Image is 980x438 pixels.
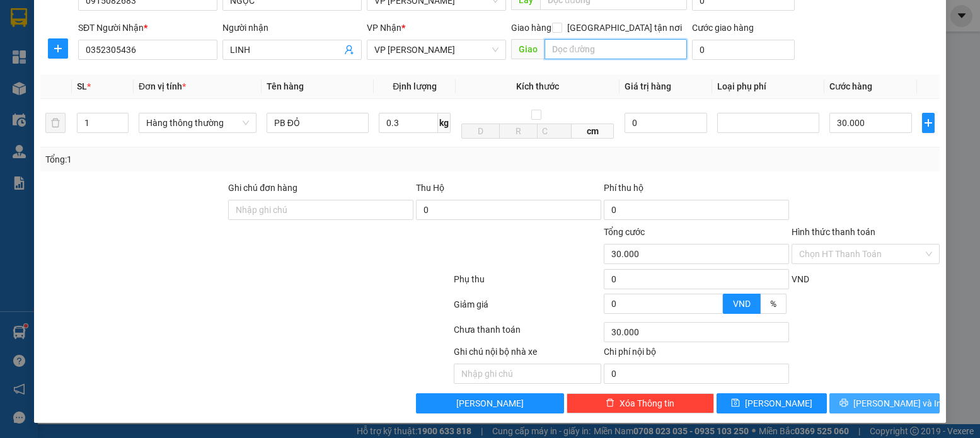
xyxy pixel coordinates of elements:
span: cm [572,124,614,139]
span: Tên hàng [267,81,304,91]
span: Giao hàng [511,23,551,33]
div: Người nhận [222,21,362,35]
input: Dọc đường [545,39,686,59]
span: % [770,299,776,309]
input: Ghi chú đơn hàng [228,200,413,220]
span: VP LÊ HỒNG PHONG [374,40,499,59]
span: SL [77,81,87,91]
div: SĐT Người Nhận [78,21,217,35]
span: Cước hàng [829,81,872,91]
span: save [731,398,740,408]
span: Định lượng [393,81,437,91]
span: [GEOGRAPHIC_DATA] tận nơi [562,21,687,35]
span: Giá trị hàng [625,81,671,91]
span: delete [606,398,614,408]
button: plus [922,113,935,133]
button: save[PERSON_NAME] [717,393,827,413]
div: Phụ thu [453,272,602,294]
div: Ghi chú nội bộ nhà xe [454,345,601,364]
button: delete [45,113,66,133]
button: [PERSON_NAME] [416,393,563,413]
div: Chi phí nội bộ [604,345,789,364]
button: printer[PERSON_NAME] và In [829,393,940,413]
label: Ghi chú đơn hàng [228,183,297,193]
span: Đơn vị tính [139,81,186,91]
th: Loại phụ phí [712,74,825,99]
input: VD: Bàn, Ghế [267,113,369,133]
span: plus [49,43,67,54]
span: plus [923,118,934,128]
div: Tổng: 1 [45,153,379,166]
input: D [461,124,500,139]
label: Hình thức thanh toán [792,227,875,237]
span: user-add [344,45,354,55]
span: Giao [511,39,545,59]
input: 0 [625,113,706,133]
div: Chưa thanh toán [453,323,602,345]
span: Thu Hộ [416,183,444,193]
div: Giảm giá [453,297,602,320]
span: Kích thước [516,81,559,91]
span: Hàng thông thường [146,113,249,132]
div: Phí thu hộ [604,181,789,200]
span: [PERSON_NAME] [456,396,524,410]
button: deleteXóa Thông tin [567,393,714,413]
input: Nhập ghi chú [454,364,601,384]
input: Cước giao hàng [692,40,795,60]
input: R [499,124,538,139]
label: Cước giao hàng [692,23,754,33]
span: VP Nhận [367,23,401,33]
span: VND [733,299,751,309]
input: C [537,124,572,139]
span: kg [438,113,451,133]
span: printer [839,398,848,408]
span: [PERSON_NAME] [745,396,812,410]
span: Xóa Thông tin [620,396,674,410]
button: plus [48,38,68,59]
span: Tổng cước [604,227,645,237]
span: [PERSON_NAME] và In [853,396,942,410]
span: VND [792,274,809,284]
